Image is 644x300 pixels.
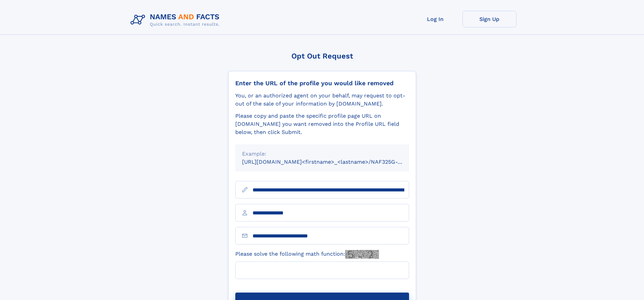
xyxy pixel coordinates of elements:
a: Sign Up [462,11,517,27]
a: Log In [408,11,462,27]
div: Enter the URL of the profile you would like removed [235,79,409,87]
label: Please solve the following math function: [235,250,379,259]
div: You, or an authorized agent on your behalf, may request to opt-out of the sale of your informatio... [235,92,409,108]
div: Opt Out Request [228,52,416,60]
img: Logo Names and Facts [128,11,225,29]
div: Please copy and paste the specific profile page URL on [DOMAIN_NAME] you want removed into the Pr... [235,112,409,136]
div: Example: [242,150,402,158]
small: [URL][DOMAIN_NAME]<firstname>_<lastname>/NAF325G-xxxxxxxx [242,159,422,165]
